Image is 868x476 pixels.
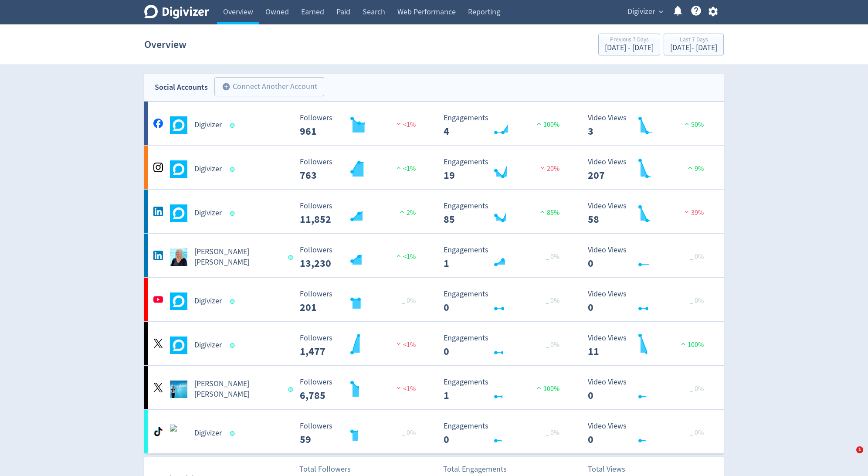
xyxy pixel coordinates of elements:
[443,463,507,475] p: Total Engagements
[295,246,426,269] svg: Followers 13,230
[230,431,237,436] span: Data last synced: 7 Oct 2025, 9:02am (AEDT)
[144,31,186,58] h1: Overview
[170,116,187,134] img: Digivizer undefined
[538,164,547,171] img: negative-performance.svg
[170,425,187,442] img: Digivizer undefined
[144,190,724,233] a: Digivizer undefinedDigivizer Followers 11,852 Followers 11,852 2% Engagements 85 Engagements 85 8...
[170,337,187,354] img: Digivizer undefined
[670,44,717,52] div: [DATE] - [DATE]
[402,296,416,305] span: _ 0%
[402,428,416,437] span: _ 0%
[838,446,859,467] iframe: Intercom live chat
[583,158,714,181] svg: Video Views 207
[194,296,222,306] h5: Digivizer
[288,387,295,392] span: Data last synced: 6 Oct 2025, 10:02pm (AEDT)
[598,34,660,55] button: Previous 7 Days[DATE] - [DATE]
[583,202,714,225] svg: Video Views 58
[624,5,665,19] button: Digivizer
[439,246,570,269] svg: Engagements 1
[394,120,403,127] img: negative-performance.svg
[690,252,704,261] span: _ 0%
[398,208,416,217] span: 2%
[394,164,403,171] img: positive-performance.svg
[538,208,547,215] img: positive-performance.svg
[546,428,559,437] span: _ 0%
[546,340,559,349] span: _ 0%
[535,384,543,391] img: positive-performance.svg
[144,322,724,365] a: Digivizer undefinedDigivizer Followers 1,477 Followers 1,477 <1% Engagements 0 Engagements 0 _ 0%...
[194,208,222,218] h5: Digivizer
[230,343,237,348] span: Data last synced: 7 Oct 2025, 3:02am (AEDT)
[295,202,426,225] svg: Followers 11,852
[657,8,665,16] span: expand_more
[679,340,688,347] img: positive-performance.svg
[605,37,654,44] div: Previous 7 Days
[856,446,863,453] span: 1
[170,160,187,178] img: Digivizer undefined
[439,290,570,313] svg: Engagements 0
[583,290,714,313] svg: Video Views 0
[170,381,187,398] img: Emma Lo Russo undefined
[588,463,638,475] p: Total Views
[690,384,704,393] span: _ 0%
[208,78,324,96] a: Connect Another Account
[394,120,416,129] span: <1%
[144,278,724,321] a: Digivizer undefinedDigivizer Followers 201 Followers 201 _ 0% Engagements 0 Engagements 0 _ 0% Vi...
[398,208,407,215] img: positive-performance.svg
[439,202,570,225] svg: Engagements 85
[295,158,426,181] svg: Followers 763
[664,34,724,55] button: Last 7 Days[DATE]- [DATE]
[222,82,231,91] span: add_circle
[214,77,324,96] button: Connect Another Account
[535,120,559,129] span: 100%
[394,340,403,347] img: negative-performance.svg
[230,123,237,128] span: Data last synced: 7 Oct 2025, 9:02am (AEDT)
[583,378,714,401] svg: Video Views 0
[144,410,724,453] a: Digivizer undefinedDigivizer Followers 59 Followers 59 _ 0% Engagements 0 Engagements 0 _ 0% Vide...
[682,208,704,217] span: 39%
[394,384,416,393] span: <1%
[546,252,559,261] span: _ 0%
[288,255,295,260] span: Data last synced: 7 Oct 2025, 2:01am (AEDT)
[439,378,570,401] svg: Engagements 1
[299,463,351,475] p: Total Followers
[439,334,570,357] svg: Engagements 0
[170,248,187,266] img: Emma Lo Russo undefined
[230,299,237,304] span: Data last synced: 7 Oct 2025, 3:01am (AEDT)
[194,120,222,130] h5: Digivizer
[583,246,714,269] svg: Video Views 0
[686,164,695,171] img: positive-performance.svg
[670,37,717,44] div: Last 7 Days
[194,379,280,400] h5: [PERSON_NAME] [PERSON_NAME]
[535,384,559,393] span: 100%
[394,252,403,259] img: positive-performance.svg
[170,292,187,310] img: Digivizer undefined
[155,81,208,94] div: Social Accounts
[535,120,543,127] img: positive-performance.svg
[170,204,187,222] img: Digivizer undefined
[295,378,426,401] svg: Followers 6,785
[682,120,691,127] img: positive-performance.svg
[144,234,724,277] a: Emma Lo Russo undefined[PERSON_NAME] [PERSON_NAME] Followers 13,230 Followers 13,230 <1% Engageme...
[144,366,724,409] a: Emma Lo Russo undefined[PERSON_NAME] [PERSON_NAME] Followers 6,785 Followers 6,785 <1% Engagement...
[194,340,222,350] h5: Digivizer
[686,164,704,173] span: 9%
[144,102,724,145] a: Digivizer undefinedDigivizer Followers 961 Followers 961 <1% Engagements 4 Engagements 4 100% Vid...
[439,114,570,137] svg: Engagements 4
[583,422,714,445] svg: Video Views 0
[295,114,426,137] svg: Followers 961
[295,334,426,357] svg: Followers 1,477
[690,296,704,305] span: _ 0%
[546,296,559,305] span: _ 0%
[295,290,426,313] svg: Followers 201
[230,167,237,172] span: Data last synced: 7 Oct 2025, 9:02am (AEDT)
[230,211,237,216] span: Data last synced: 7 Oct 2025, 9:02am (AEDT)
[605,44,654,52] div: [DATE] - [DATE]
[295,422,426,445] svg: Followers 59
[627,5,655,19] span: Digivizer
[394,340,416,349] span: <1%
[583,114,714,137] svg: Video Views 3
[439,158,570,181] svg: Engagements 19
[583,334,714,357] svg: Video Views 11
[394,164,416,173] span: <1%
